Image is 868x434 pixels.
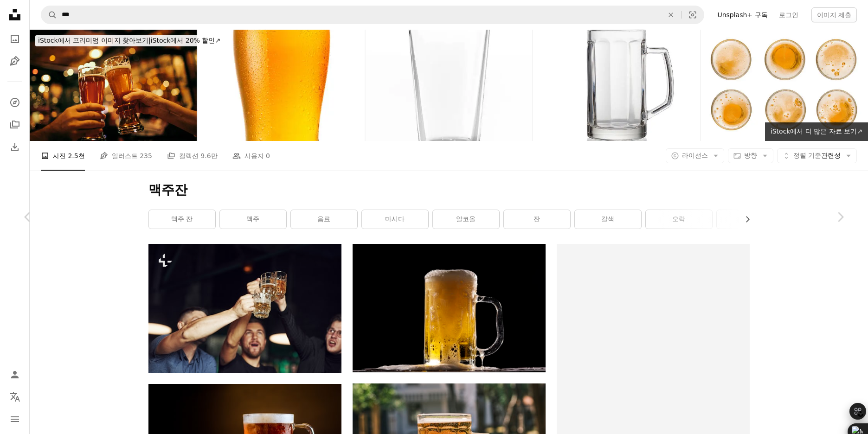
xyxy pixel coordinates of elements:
a: 로그인 [773,7,804,22]
h1: 맥주잔 [148,182,750,198]
a: 맥주 잔 [149,210,215,229]
a: 음료 [291,210,357,229]
a: iStock에서 더 많은 자료 보기↗ [765,122,868,141]
span: 0 [266,151,270,161]
button: 메뉴 [6,410,24,428]
a: 탐색 [6,93,24,112]
img: 맥주와 함께 투명 유리 맥주 머그잔 [353,244,546,372]
button: Unsplash 검색 [41,6,57,24]
a: 맥주 [220,210,286,229]
a: 알코올 [433,210,499,229]
a: 다운로드 내역 [6,138,24,156]
span: 235 [140,151,152,161]
a: 로그인 / 가입 [6,365,24,384]
a: 일러스트 235 [100,141,152,171]
a: 사진 [6,30,24,48]
span: iStock에서 더 많은 자료 보기 ↗ [771,128,862,135]
a: 맥주와 함께 투명 유리 맥주 머그잔 [353,304,546,312]
span: 9.6만 [200,151,217,161]
img: 유리컵 맥주 [198,30,365,141]
a: 갈색 [575,210,641,229]
span: 정렬 기준 [793,152,821,159]
a: 컬렉션 9.6만 [167,141,218,171]
form: 사이트 전체에서 이미지 찾기 [41,6,704,24]
a: 다음 [812,172,868,262]
a: Unsplash+ 구독 [712,7,773,22]
span: 관련성 [793,151,841,160]
a: 찻잔 [717,210,783,229]
a: 오락 [646,210,712,229]
button: 언어 [6,388,24,406]
a: 잔 [504,210,570,229]
span: iStock에서 프리미엄 이미지 찾아보기 | [38,37,151,44]
span: 라이선스 [682,152,708,159]
a: 컬렉션 [6,115,24,134]
img: 파인트잔 [366,30,533,141]
a: 노크 안경. 바에서 축구를 보는 세 명의 스포츠 팬. 손에 맥주와 함께. [148,304,341,312]
div: iStock에서 20% 할인 ↗ [35,35,223,46]
button: 시각적 검색 [682,6,704,24]
a: 사용자 0 [232,141,270,171]
button: 정렬 기준관련성 [777,148,857,163]
img: 건배 [30,30,197,141]
button: 라이선스 [666,148,724,163]
button: 목록을 오른쪽으로 스크롤 [739,210,750,229]
img: 컬렉션 집합 거품과 맥주의 얼굴에 흰색 배경 축 하 개체 디자인 평면도에 절연 유리 [701,30,868,141]
a: 일러스트 [6,52,24,70]
img: 노크 안경. 바에서 축구를 보는 세 명의 스포츠 팬. 손에 맥주와 함께. [148,244,341,373]
button: 삭제 [661,6,681,24]
span: 방향 [744,152,757,159]
img: 엠티 맥주잔 [533,30,700,141]
button: 방향 [728,148,773,163]
a: 마시다 [362,210,428,229]
a: iStock에서 프리미엄 이미지 찾아보기|iStock에서 20% 할인↗ [30,30,229,52]
button: 이미지 제출 [811,7,857,22]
